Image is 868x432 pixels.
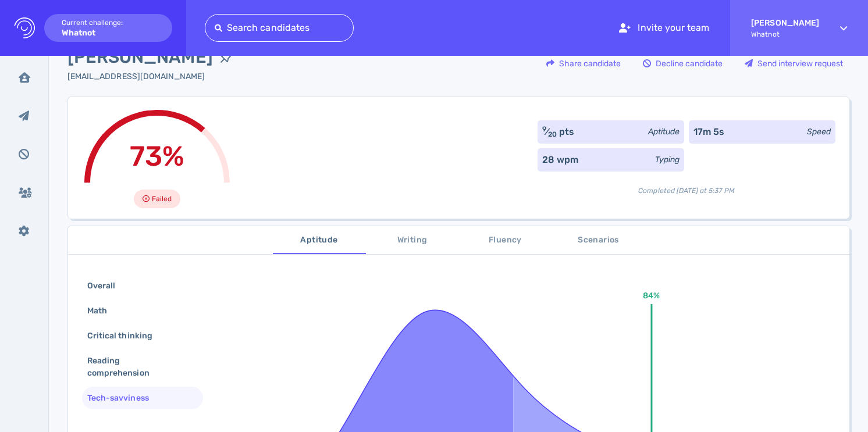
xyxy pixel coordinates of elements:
span: Writing [373,233,452,248]
span: Fluency [466,233,545,248]
div: Tech-savviness [85,390,163,406]
div: Typing [655,153,680,166]
button: Decline candidate [636,49,729,77]
text: 84% [643,291,660,301]
span: Aptitude [280,233,359,248]
div: Aptitude [648,126,680,138]
div: Click to copy the email address [67,70,239,83]
span: [PERSON_NAME] [67,44,213,70]
div: Overall [85,277,129,294]
div: Send interview request [739,50,849,77]
div: Share candidate [540,50,627,77]
div: Math [85,302,121,319]
button: Send interview request [738,49,849,77]
span: Failed [152,192,172,206]
div: Reading comprehension [85,352,191,381]
sub: 20 [548,130,557,138]
div: 28 wpm [542,153,578,167]
div: Completed [DATE] at 5:37 PM [538,176,835,196]
div: ⁄ pts [542,125,574,139]
div: Speed [807,126,831,138]
div: Decline candidate [637,50,728,77]
span: Whatnot [751,30,819,38]
span: 73% [130,140,184,173]
button: Share candidate [540,49,627,77]
div: 17m 5s [693,125,724,139]
strong: [PERSON_NAME] [751,18,819,28]
span: Scenarios [559,233,638,248]
div: Critical thinking [85,327,166,344]
sup: 9 [542,125,546,133]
